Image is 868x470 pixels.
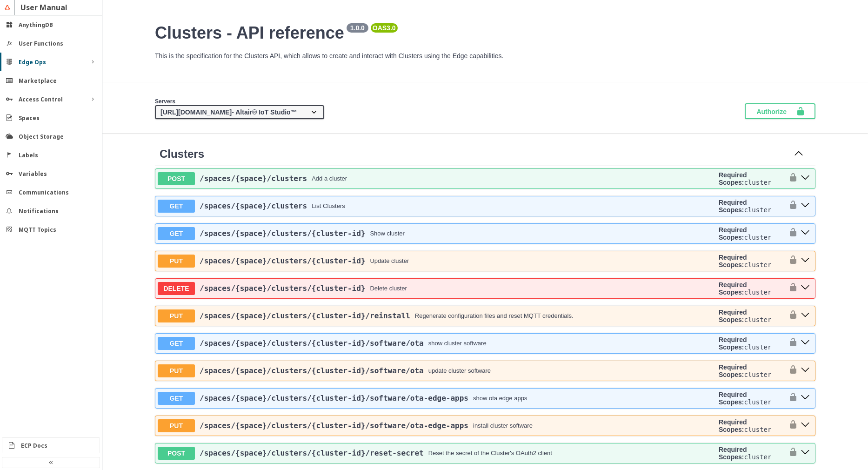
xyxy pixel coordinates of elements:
button: POST/spaces/{space}/clustersAdd a cluster [158,172,715,185]
span: POST [158,447,195,460]
span: PUT [158,364,195,377]
button: post ​/spaces​/{space}​/clusters​/{cluster-id}​/reset-secret [798,447,813,459]
button: authorization button unlocked [784,281,798,296]
pre: OAS 3.0 [373,24,396,32]
button: authorization button unlocked [784,309,798,323]
a: /spaces/{space}/clusters/{cluster-id}/software/ota-edge-apps [200,394,468,403]
button: put ​/spaces​/{space}​/clusters​/{cluster-id}​/software​/ota [798,364,813,376]
code: cluster [744,234,771,241]
b: Required Scopes: [719,418,747,433]
div: update cluster software [428,367,491,374]
button: get ​/spaces​/{space}​/clusters [798,200,813,212]
button: authorization button unlocked [784,418,798,433]
button: authorization button unlocked [784,391,798,406]
b: Required Scopes: [719,446,747,461]
a: /spaces/{space}/clusters [200,201,307,210]
button: get ​/spaces​/{space}​/clusters​/{cluster-id}​/software​/ota-edge-apps [798,392,813,404]
a: /spaces/{space}/clusters [200,174,307,183]
span: Servers [155,98,175,105]
b: Required Scopes: [719,199,747,214]
b: Required Scopes: [719,281,747,296]
span: PUT [158,309,195,322]
code: cluster [744,179,771,186]
button: POST/spaces/{space}/clusters/{cluster-id}/reset-secretReset the secret of the Cluster's OAuth2 cl... [158,447,715,460]
a: /spaces/{space}/clusters/{cluster-id} [200,284,365,293]
div: Show cluster [370,230,404,237]
button: authorization button unlocked [784,446,798,461]
button: put ​/spaces​/{space}​/clusters​/{cluster-id} [798,255,813,267]
h2: Clusters - API reference [155,23,815,43]
a: /spaces/{space}/clusters/{cluster-id}/reset-secret [200,449,424,457]
span: /spaces /{space} /clusters [200,174,307,183]
div: show cluster software [428,340,487,347]
code: cluster [744,261,771,269]
div: Regenerate configuration files and reset MQTT credentials. [415,312,574,319]
button: authorization button unlocked [784,226,798,241]
button: get ​/spaces​/{space}​/clusters​/{cluster-id}​/software​/ota [798,337,813,349]
span: Authorize [756,107,796,116]
span: /spaces /{space} /clusters /{cluster-id} [200,256,365,265]
button: Authorize [745,103,815,119]
button: authorization button unlocked [784,254,798,269]
span: GET [158,227,195,240]
div: show ota edge apps [473,395,527,402]
span: GET [158,337,195,350]
b: Required Scopes: [719,254,747,269]
b: Required Scopes: [719,171,747,186]
b: Required Scopes: [719,336,747,351]
div: Delete cluster [370,285,407,292]
a: /spaces/{space}/clusters/{cluster-id} [200,229,365,238]
code: cluster [744,289,771,296]
button: GET/spaces/{space}/clusters/{cluster-id}/software/otashow cluster software [158,337,715,350]
button: GET/spaces/{space}/clusters/{cluster-id}Show cluster [158,227,715,240]
button: Collapse operation [791,147,806,161]
a: /spaces/{space}/clusters/{cluster-id} [200,256,365,265]
span: POST [158,172,195,185]
button: PUT/spaces/{space}/clusters/{cluster-id}Update cluster [158,255,715,268]
a: /spaces/{space}/clusters/{cluster-id}/reinstall [200,311,410,320]
button: delete ​/spaces​/{space}​/clusters​/{cluster-id} [798,282,813,294]
button: authorization button unlocked [784,336,798,351]
a: /spaces/{space}/clusters/{cluster-id}/software/ota [200,339,424,348]
button: put ​/spaces​/{space}​/clusters​/{cluster-id}​/reinstall [798,309,813,322]
span: DELETE [158,282,195,295]
span: /spaces /{space} /clusters /{cluster-id} /software /ota-edge-apps [200,394,468,403]
p: This is the specification for the Clusters API, which allows to create and interact with Clusters... [155,52,815,60]
span: PUT [158,419,195,432]
button: post ​/spaces​/{space}​/clusters [798,172,813,184]
span: /spaces /{space} /clusters /{cluster-id} /software /ota [200,366,424,375]
div: install cluster software [473,422,533,429]
pre: 1.0.0 [348,24,367,32]
a: /spaces/{space}/clusters/{cluster-id}/software/ota [200,366,424,375]
button: GET/spaces/{space}/clusters/{cluster-id}/software/ota-edge-appsshow ota edge apps [158,392,715,405]
span: GET [158,200,195,213]
b: Required Scopes: [719,226,747,241]
code: cluster [744,453,771,461]
span: /spaces /{space} /clusters /{cluster-id} [200,284,365,293]
button: PUT/spaces/{space}/clusters/{cluster-id}/reinstallRegenerate configuration files and reset MQTT c... [158,309,715,322]
span: /spaces /{space} /clusters /{cluster-id} [200,229,365,238]
code: cluster [744,371,771,378]
div: Reset the secret of the Cluster's OAuth2 client [428,450,552,457]
span: Clusters [160,148,204,160]
span: /spaces /{space} /clusters [200,201,307,210]
code: cluster [744,426,771,433]
span: /spaces /{space} /clusters /{cluster-id} /reinstall [200,311,410,320]
div: Update cluster [370,257,409,264]
button: authorization button unlocked [784,363,798,378]
a: Clusters [160,148,204,161]
button: PUT/spaces/{space}/clusters/{cluster-id}/software/ota-edge-appsinstall cluster software [158,419,715,432]
span: PUT [158,255,195,268]
button: PUT/spaces/{space}/clusters/{cluster-id}/software/otaupdate cluster software [158,364,715,377]
div: List Clusters [312,202,345,209]
button: GET/spaces/{space}/clustersList Clusters [158,200,715,213]
span: /spaces /{space} /clusters /{cluster-id} /software /ota-edge-apps [200,421,468,430]
b: Required Scopes: [719,309,747,323]
code: cluster [744,343,771,351]
span: /spaces /{space} /clusters /{cluster-id} /software /ota [200,339,424,348]
code: cluster [744,206,771,214]
b: Required Scopes: [719,363,747,378]
button: authorization button unlocked [784,199,798,214]
code: cluster [744,398,771,406]
button: authorization button unlocked [784,171,798,186]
